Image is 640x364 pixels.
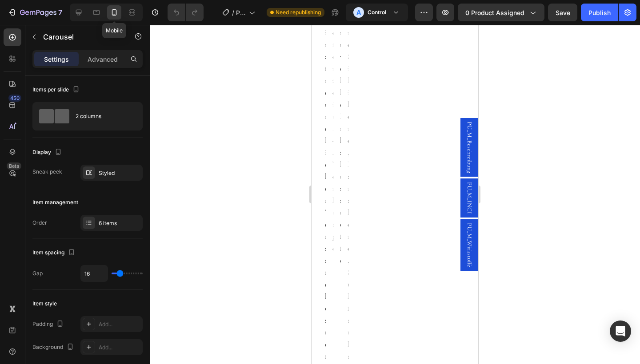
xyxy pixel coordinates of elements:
[32,300,57,308] div: Item style
[556,9,570,16] span: Save
[99,219,140,227] div: 6 items
[548,4,577,21] button: Save
[88,55,118,64] p: Advanced
[32,269,43,277] div: Gap
[32,219,47,227] div: Order
[168,4,204,21] div: Undo/Redo
[32,318,65,330] div: Padding
[368,8,386,17] h3: Control
[4,4,66,21] button: 7
[458,4,544,21] button: 0 product assigned
[232,8,234,17] span: /
[588,8,611,17] div: Publish
[32,168,62,176] div: Sneak peek
[276,8,321,16] span: Need republishing
[581,4,618,21] button: Publish
[32,341,76,353] div: Background
[7,162,21,170] div: Beta
[465,8,524,17] span: 0 product assigned
[32,84,81,96] div: Items per slide
[32,247,77,259] div: Item spacing
[76,106,130,127] div: 2 columns
[99,320,140,328] div: Add...
[32,198,78,206] div: Item management
[356,8,361,17] p: A
[99,169,140,177] div: Styled
[610,320,631,342] div: Open Intercom Messenger
[346,4,408,21] button: AControl
[44,55,69,64] p: Settings
[236,8,245,17] span: Product Page - [DATE] 15:33:32
[8,95,21,102] div: 450
[32,146,64,158] div: Display
[312,25,478,364] iframe: Design area
[81,265,108,281] input: Auto
[43,32,119,42] p: Carousel
[99,344,140,352] div: Add...
[58,7,62,18] p: 7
